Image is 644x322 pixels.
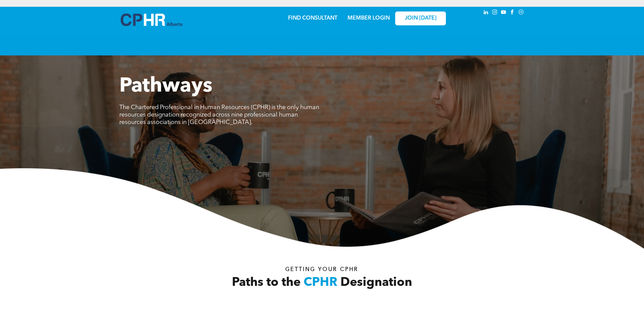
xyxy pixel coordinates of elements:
span: Getting your Cphr [285,267,358,272]
a: MEMBER LOGIN [348,16,390,21]
a: JOIN [DATE] [395,11,446,25]
span: Designation [340,277,412,289]
span: Paths to the [232,277,301,289]
span: CPHR [304,277,337,289]
a: instagram [491,8,499,18]
a: linkedin [482,8,490,18]
span: Pathways [119,76,212,97]
a: Social network [518,8,525,18]
a: youtube [500,8,507,18]
img: A blue and white logo for cp alberta [121,14,182,26]
span: The Chartered Professional in Human Resources (CPHR) is the only human resources designation reco... [119,104,319,125]
a: FIND CONSULTANT [288,16,337,21]
a: facebook [509,8,516,18]
span: JOIN [DATE] [405,15,436,22]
